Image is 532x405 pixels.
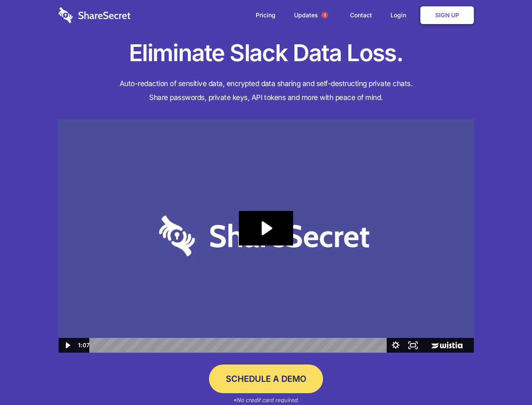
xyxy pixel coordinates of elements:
iframe: Drift Widget Chat Controller [490,363,522,395]
img: logo-wordmark-white-trans-d4663122ce5f474addd5e946df7df03e33cb6a1c49d2221995e7729f52c070b2.svg [59,7,131,23]
img: Sharesecret [59,119,474,353]
h4: Auto-redaction of sensitive data, encrypted data sharing and self-destructing private chats. Shar... [59,77,474,105]
h1: Eliminate Slack Data Loss. [59,38,474,68]
a: Contact [342,2,380,28]
a: Login [382,2,419,28]
button: Play Video [59,338,76,353]
a: Pricing [247,2,284,28]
